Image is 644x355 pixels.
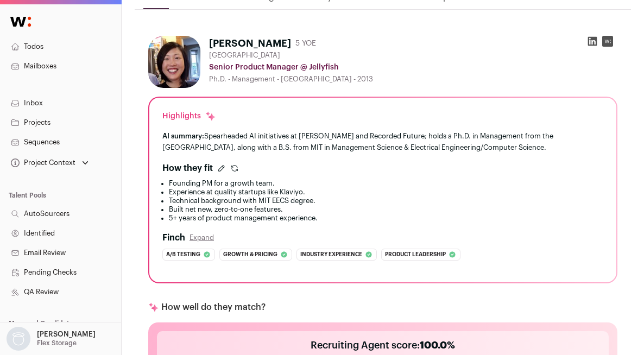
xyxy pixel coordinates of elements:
[162,162,213,175] h2: How they fit
[209,75,617,84] div: Ph.D. - Management - [GEOGRAPHIC_DATA] - 2013
[209,36,291,51] h1: [PERSON_NAME]
[4,327,98,351] button: Open dropdown
[300,249,362,260] span: Industry experience
[162,111,216,122] div: Highlights
[9,159,75,167] div: Project Context
[311,338,455,353] h2: Recruiting Agent score:
[161,301,266,314] p: How well do they match?
[148,36,200,88] img: 15bda020b0ab0c85fe726f3b9bdaeac234cbf6a09f0b0dcc8d6dc4dfa71ad0b7
[9,155,91,170] button: Open dropdown
[37,330,96,339] p: [PERSON_NAME]
[169,205,603,214] li: Built net new, zero-to-one features.
[37,339,77,347] p: Flex Storage
[420,340,455,350] span: 100.0%
[169,179,603,188] li: Founding PM for a growth team.
[385,249,446,260] span: Product leadership
[209,62,617,73] div: Senior Product Manager @ Jellyfish
[162,130,603,153] div: Spearheaded AI initiatives at [PERSON_NAME] and Recorded Future; holds a Ph.D. in Management from...
[295,38,316,49] div: 5 YOE
[169,196,603,205] li: Technical background with MIT EECS degree.
[4,11,37,33] img: Wellfound
[7,327,30,351] img: nopic.png
[223,249,277,260] span: Growth & pricing
[169,188,603,196] li: Experience at quality startups like Klaviyo.
[166,249,200,260] span: A/b testing
[169,214,603,223] li: 5+ years of product management experience.
[209,51,280,60] span: [GEOGRAPHIC_DATA]
[162,132,204,140] span: AI summary:
[162,231,185,244] h2: Finch
[190,233,214,242] button: Expand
